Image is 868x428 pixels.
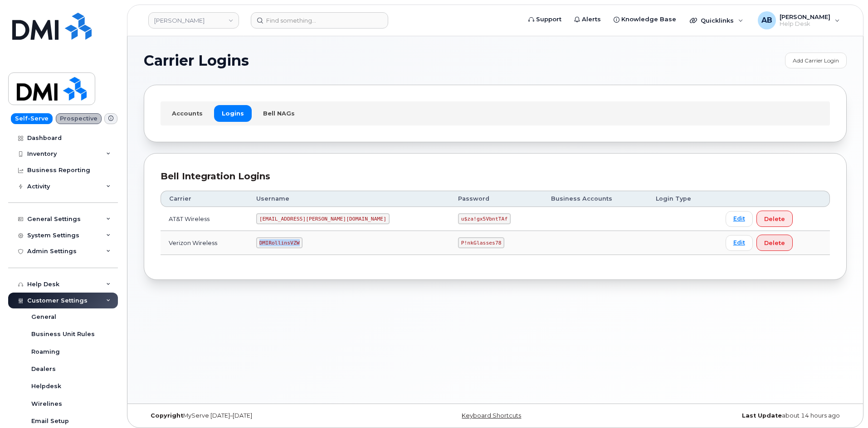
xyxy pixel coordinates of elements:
a: Keyboard Shortcuts [462,412,521,419]
span: Delete [764,215,785,223]
a: Edit [726,211,753,227]
button: Delete [756,211,793,227]
a: Accounts [164,105,210,121]
th: Business Accounts [543,191,648,207]
code: DMIRollinsVZW [256,237,302,248]
code: P!nkGlasses78 [458,237,504,248]
th: Carrier [161,191,248,207]
a: Edit [726,235,753,251]
td: Verizon Wireless [161,231,248,255]
a: Logins [214,105,252,121]
div: Bell Integration Logins [161,170,830,183]
code: [EMAIL_ADDRESS][PERSON_NAME][DOMAIN_NAME] [256,213,390,224]
strong: Last Update [742,412,782,419]
div: about 14 hours ago [612,412,847,419]
th: Password [450,191,543,207]
span: Delete [764,239,785,247]
th: Login Type [648,191,717,207]
div: MyServe [DATE]–[DATE] [144,412,378,419]
a: Bell NAGs [255,105,302,121]
a: Add Carrier Login [785,53,847,68]
th: Username [248,191,450,207]
td: AT&T Wireless [161,207,248,231]
strong: Copyright [151,412,183,419]
code: u$za!gx5VbntTAf [458,213,511,224]
button: Delete [756,235,793,251]
span: Carrier Logins [144,54,249,67]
